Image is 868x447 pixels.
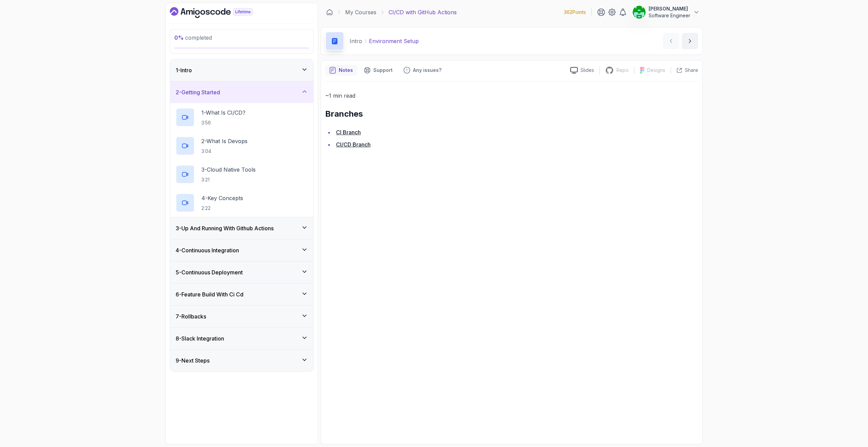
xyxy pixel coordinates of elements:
button: 6-Feature Build With Ci Cd [170,284,313,305]
p: 362 Points [564,9,586,16]
button: Share [671,67,698,74]
p: Software Engineer [649,12,690,19]
h3: 9 - Next Steps [176,356,210,365]
button: 2-What Is Devops3:04 [176,136,308,155]
button: 8-Slack Integration [170,328,313,349]
button: 7-Rollbacks [170,306,313,327]
button: notes button [325,65,357,76]
button: 3-Up And Running With Github Actions [170,217,313,239]
p: Repo [616,67,629,74]
a: CI Branch [336,129,361,136]
button: 5-Continuous Deployment [170,261,313,283]
a: Dashboard [170,7,269,18]
p: 4 - Key Concepts [201,194,243,202]
button: Support button [360,65,397,76]
p: Slides [580,67,594,74]
h3: 3 - Up And Running With Github Actions [176,224,274,232]
button: next content [682,33,698,49]
p: 2:22 [201,205,243,212]
h3: 4 - Continuous Integration [176,246,239,254]
p: 3:56 [201,119,245,126]
p: 1 - What Is CI/CD? [201,109,245,117]
img: user profile image [633,6,646,19]
p: Share [685,67,698,74]
p: 3 - Cloud Native Tools [201,166,256,174]
button: 3-Cloud Native Tools3:21 [176,165,308,184]
a: CI/CD Branch [336,141,371,148]
span: completed [174,34,212,41]
h2: Branches [325,109,698,119]
h3: 7 - Rollbacks [176,312,206,320]
button: 4-Key Concepts2:22 [176,193,308,212]
h3: 2 - Getting Started [176,88,220,96]
p: 2 - What Is Devops [201,137,248,145]
h3: 8 - Slack Integration [176,334,224,343]
p: ~1 min read [325,91,698,100]
button: previous content [663,33,679,49]
button: 1-What Is CI/CD?3:56 [176,108,308,127]
p: Support [373,67,393,74]
a: Dashboard [326,9,333,16]
a: My Courses [345,8,376,16]
p: Environment Setup [369,37,419,45]
button: 4-Continuous Integration [170,239,313,261]
p: CI/CD with GitHub Actions [389,8,457,16]
button: Feedback button [399,65,446,76]
p: Any issues? [413,67,441,74]
button: user profile image[PERSON_NAME]Software Engineer [632,5,700,19]
p: Intro [350,37,362,45]
h3: 6 - Feature Build With Ci Cd [176,290,243,298]
h3: 1 - Intro [176,66,192,74]
p: [PERSON_NAME] [649,5,690,12]
p: 3:21 [201,176,256,183]
button: 1-Intro [170,59,313,81]
button: 9-Next Steps [170,350,313,371]
h3: 5 - Continuous Deployment [176,268,243,276]
p: Designs [647,67,665,74]
p: Notes [339,67,353,74]
a: Slides [565,67,599,74]
button: 2-Getting Started [170,81,313,103]
p: 3:04 [201,148,248,155]
span: 0 % [174,34,184,41]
